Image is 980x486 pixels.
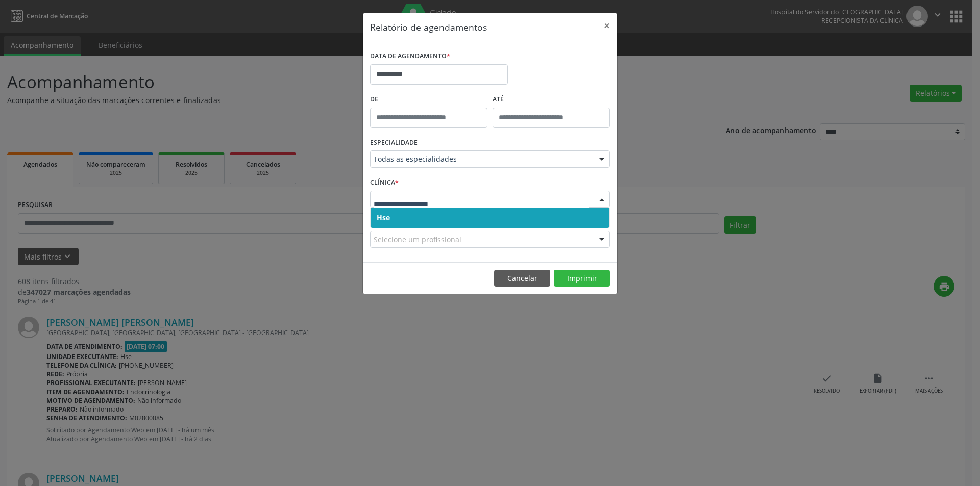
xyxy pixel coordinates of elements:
label: ESPECIALIDADE [370,135,418,151]
span: Todas as especialidades [374,154,589,164]
button: Imprimir [554,270,610,287]
span: Hse [377,213,390,222]
label: De [370,92,487,108]
span: Selecione um profissional [374,234,461,245]
button: Close [597,13,617,38]
label: ATÉ [493,92,610,108]
label: CLÍNICA [370,175,399,191]
h5: Relatório de agendamentos [370,20,487,34]
label: DATA DE AGENDAMENTO [370,48,450,64]
button: Cancelar [494,270,550,287]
